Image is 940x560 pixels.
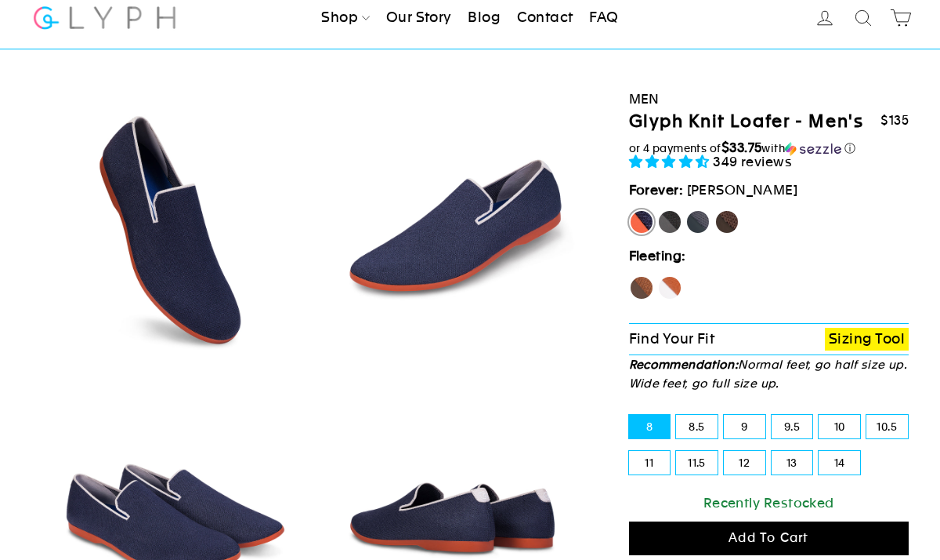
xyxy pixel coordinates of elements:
[461,1,507,35] a: Blog
[629,248,686,264] strong: Fleeting:
[724,451,765,475] label: 12
[315,1,624,35] ul: Primary
[880,113,909,128] span: $135
[629,140,909,156] div: or 4 payments of$33.75withSezzle Click to learn more about Sezzle
[785,142,841,156] img: Sezzle
[676,415,718,438] label: 8.5
[629,275,654,300] label: Hawk
[511,1,580,35] a: Contact
[629,415,671,438] label: 8
[866,415,908,438] label: 10.5
[320,96,587,363] img: Marlin
[629,89,909,110] div: Men
[657,209,682,235] label: Panther
[629,493,909,514] div: Recently Restocked
[629,140,909,156] div: or 4 payments of with
[38,96,305,363] img: Marlin
[629,522,909,555] button: Add to cart
[629,355,909,393] p: Normal feet, go half size up. Wide feet, go full size up.
[772,451,813,475] label: 13
[825,328,909,351] a: Sizing Tool
[629,451,671,475] label: 11
[728,530,808,545] span: Add to cart
[629,154,714,169] span: 4.71 stars
[380,1,458,35] a: Our Story
[583,1,624,35] a: FAQ
[676,451,718,475] label: 11.5
[629,209,654,235] label: [PERSON_NAME]
[687,182,798,198] span: [PERSON_NAME]
[629,182,684,198] strong: Forever:
[629,358,739,371] strong: Recommendation:
[657,275,682,300] label: Fox
[714,209,739,235] label: Mustang
[685,209,710,235] label: Rhino
[315,1,376,35] a: Shop
[772,415,813,438] label: 9.5
[724,415,765,438] label: 9
[629,111,864,133] h1: Glyph Knit Loafer - Men's
[819,451,860,475] label: 14
[721,140,762,155] span: $33.75
[629,330,715,347] span: Find Your Fit
[713,154,792,169] span: 349 reviews
[819,415,860,438] label: 10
